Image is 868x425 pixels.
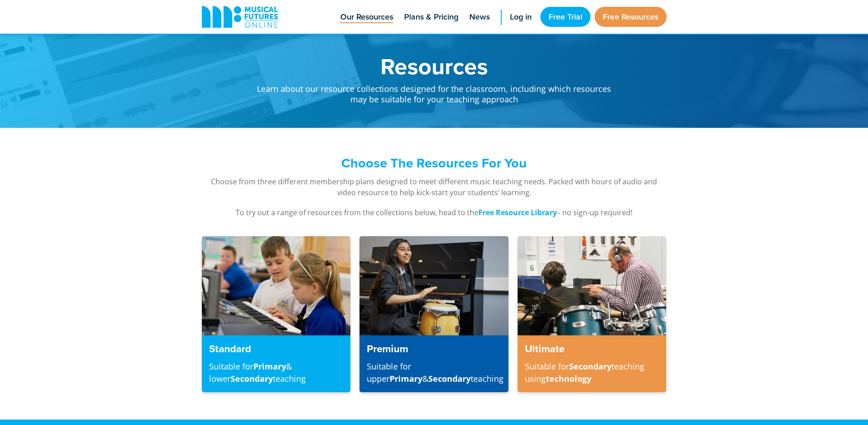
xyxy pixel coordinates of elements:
[340,11,393,23] span: Our Resources
[341,153,527,172] strong: Choose The Resources For You
[595,7,667,27] a: Free Resources
[518,236,666,392] a: Ultimate Suitable forSecondaryteaching usingtechnology
[478,207,557,218] strong: Free Resource Library
[404,11,458,23] span: Plans & Pricing
[257,77,612,105] p: Learn about our resource collections designed for the classroom, including which resources may be...
[202,207,667,218] p: To try out a range of resources from the collections below, head to the – no sign-up required!
[478,207,557,218] a: Free Resource Library
[469,11,490,23] span: News
[428,373,471,384] strong: Secondary
[510,11,532,23] span: Log in
[367,343,501,355] h4: Premium
[540,7,591,27] a: Free Trial
[569,361,611,372] strong: Secondary
[257,55,612,77] h1: Resources
[390,373,422,384] strong: Primary
[367,360,501,385] p: Suitable for upper & teaching
[231,373,273,384] strong: Secondary
[202,236,350,392] a: Standard Suitable forPrimary& lowerSecondaryteaching
[546,373,591,384] strong: technology
[525,343,659,355] h4: Ultimate
[202,176,667,198] p: Choose from three different membership plans designed to meet different music teaching needs. Pac...
[209,360,343,385] p: Suitable for & lower teaching
[525,360,659,385] p: Suitable for teaching using
[209,343,343,355] h4: Standard
[360,236,508,392] a: Premium Suitable for upperPrimary&Secondaryteaching
[253,361,286,372] strong: Primary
